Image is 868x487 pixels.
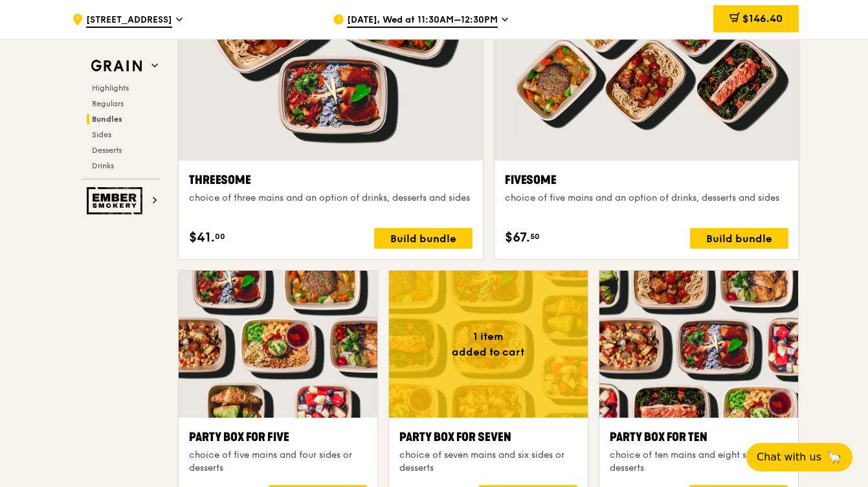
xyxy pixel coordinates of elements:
span: Chat with us [757,449,821,465]
div: Party Box for Five [189,428,367,446]
div: Build bundle [374,228,473,249]
span: [STREET_ADDRESS] [86,14,172,28]
img: Ember Smokery web logo [87,187,146,214]
div: Party Box for Ten [610,428,788,446]
div: choice of ten mains and eight sides or desserts [610,449,788,475]
span: Bundles [92,115,122,124]
span: 🦙 [827,449,842,465]
span: $67. [505,228,530,247]
div: Party Box for Seven [399,428,577,446]
div: choice of five mains and an option of drinks, desserts and sides [505,192,788,205]
span: $146.40 [742,12,783,25]
span: 50 [530,231,540,242]
div: Build bundle [690,228,788,249]
span: 00 [215,231,225,242]
div: choice of three mains and an option of drinks, desserts and sides [189,192,473,205]
img: Grain web logo [87,54,146,78]
span: Sides [92,130,111,139]
div: Threesome [189,171,473,189]
span: [DATE], Wed at 11:30AM–12:30PM [347,14,498,28]
span: Desserts [92,146,122,155]
span: $41. [189,228,215,247]
span: Highlights [92,84,129,93]
span: Drinks [92,161,114,170]
button: Chat with us🦙 [746,443,852,471]
div: choice of five mains and four sides or desserts [189,449,367,475]
div: choice of seven mains and six sides or desserts [399,449,577,475]
span: Regulars [92,99,124,108]
div: Fivesome [505,171,788,189]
